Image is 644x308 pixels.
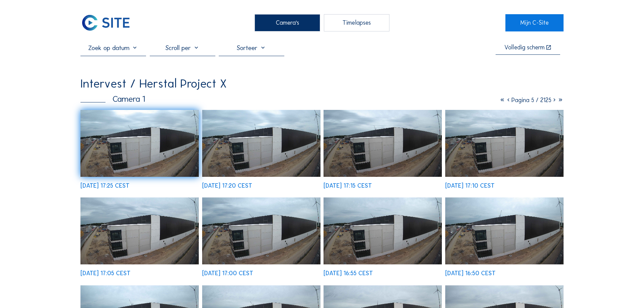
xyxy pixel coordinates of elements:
[80,270,130,277] div: [DATE] 17:05 CEST
[324,14,389,31] div: Timelapses
[80,110,199,177] img: image_53397895
[445,197,564,264] img: image_53396913
[80,95,145,103] div: Camera 1
[202,197,320,264] img: image_53397223
[80,14,138,31] a: C-SITE Logo
[504,45,545,51] div: Volledig scherm
[505,14,563,31] a: Mijn C-Site
[80,77,226,90] div: Intervest / Herstal Project X
[80,14,131,31] img: C-SITE Logo
[324,183,372,189] div: [DATE] 17:15 CEST
[445,183,495,189] div: [DATE] 17:10 CEST
[80,197,199,264] img: image_53397372
[324,197,442,264] img: image_53397067
[445,110,564,177] img: image_53397518
[445,270,496,277] div: [DATE] 16:50 CEST
[324,110,442,177] img: image_53397604
[80,44,146,52] input: Zoek op datum 󰅀
[202,110,320,177] img: image_53397745
[511,96,551,104] span: Pagina 5 / 2125
[324,270,373,277] div: [DATE] 16:55 CEST
[80,183,129,189] div: [DATE] 17:25 CEST
[202,270,253,277] div: [DATE] 17:00 CEST
[202,183,252,189] div: [DATE] 17:20 CEST
[255,14,320,31] div: Camera's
